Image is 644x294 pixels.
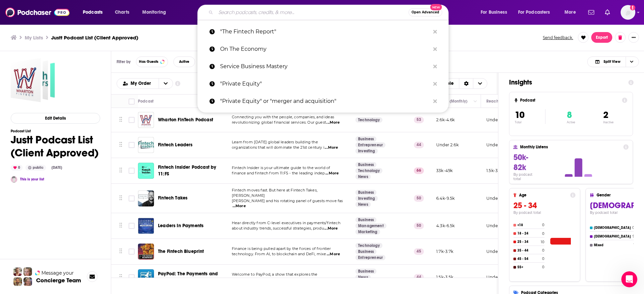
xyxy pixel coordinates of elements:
span: My Order [131,81,153,86]
a: "Private Equity" [197,75,449,93]
h4: 10 [541,240,544,244]
p: 44 [414,142,424,148]
h3: 25 - 34 [513,200,576,210]
p: Total [515,121,545,124]
span: New [430,4,442,10]
a: Show notifications dropdown [602,7,613,18]
h4: 18 - 24 [517,232,541,236]
img: User Profile [621,5,635,20]
img: Fintech Takes [138,190,154,206]
img: Leaders In Payments [138,218,154,234]
p: 45 [414,248,424,255]
button: Has Guests [136,56,168,67]
button: open menu [117,81,159,86]
button: Export [591,32,612,43]
h4: 35 - 44 [517,249,541,253]
a: Service Business Mastery [197,58,449,75]
p: Under 1.4k [486,274,508,280]
span: ...More [325,277,339,283]
a: Entrepreneur [355,255,385,260]
span: Message your [41,270,74,276]
span: ...More [325,171,339,176]
a: On The Economy [197,40,449,58]
p: 33k-49k [436,168,453,173]
span: ...More [324,226,338,231]
a: Wharton FinTech Podcast [138,112,154,128]
a: Technology [355,117,382,123]
img: Jules Profile [23,267,32,276]
h4: [DEMOGRAPHIC_DATA] [594,235,631,239]
p: Inactive [603,121,614,124]
span: Hear directly from C-level executives in payments/fintech [232,220,340,225]
span: Finance is being pulled apart by the forces of frontier [232,246,331,251]
a: My Lists [25,34,43,41]
img: Barbara Profile [23,277,32,286]
span: Connecting you with the people, companies, and ideas [232,115,334,119]
p: Under 1.8k [486,249,508,254]
button: open menu [78,7,111,18]
span: 2 [603,109,608,121]
h4: 0 [632,226,635,230]
button: Move [119,193,123,203]
h3: Podcast List [11,129,100,133]
a: Management [355,223,386,229]
p: 66 [414,167,424,174]
span: The Fintech Blueprint [158,249,204,254]
h1: Justt Podcast List (Client Approved) [11,133,100,159]
a: Marketing [355,229,380,235]
a: Fintech Takes [158,195,187,201]
button: Move [119,115,123,125]
button: Choose View [427,78,488,89]
span: fast-changing world of payments and fintech. The [232,277,325,282]
img: Fintech Leaders [138,137,154,153]
span: Fintech Takes [158,195,187,201]
p: 2.6k-4.6k [436,117,455,123]
button: open menu [514,7,560,18]
p: 1.5k-3.5k [486,168,504,173]
span: ...More [327,252,340,257]
a: Wharton FinTech Podcast [158,117,213,123]
span: Toggle select row [129,117,135,123]
a: Charts [111,7,133,18]
span: Toggle select row [129,168,135,174]
input: Search podcasts, credits, & more... [216,7,409,18]
img: The Fintech Blueprint [138,244,154,260]
button: Move [119,247,123,257]
a: Investing [355,196,378,201]
span: Fintech moves fast. But here at Fintech Takes, [PERSON_NAME] [232,188,317,198]
a: Business [355,190,376,195]
span: revolutionizing global financial services. Our guest [232,120,326,125]
a: Show additional information [175,81,180,87]
a: Investing [355,148,378,154]
span: Welcome to PayPod, a show that explores the [232,272,317,277]
a: Entrepreneur [355,142,385,148]
p: Under 1.6k [486,142,508,148]
span: ...More [325,145,338,150]
h4: 0 [542,265,544,269]
span: Toggle select row [129,223,135,229]
a: Business [355,217,376,223]
button: Move [119,140,123,150]
span: Has Guests [139,60,158,63]
div: [DATE] [49,165,65,170]
a: Justt Podcast List (Client Approved) [11,58,55,102]
button: Move [119,221,123,231]
h4: 0 [542,223,544,227]
h4: <18 [517,223,541,227]
span: Open Advanced [412,11,439,14]
a: PayPod: The Payments and Fintech Podcast [158,271,224,284]
h4: 45 - 54 [517,257,541,261]
p: 50 [414,195,424,201]
button: Move [119,166,123,176]
button: Choose View [587,56,639,67]
p: Under 1.3k [486,223,508,229]
span: about industry trends, successful strategies, produ [232,226,324,231]
button: Send feedback. [541,35,575,40]
button: Show More Button [628,32,639,43]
